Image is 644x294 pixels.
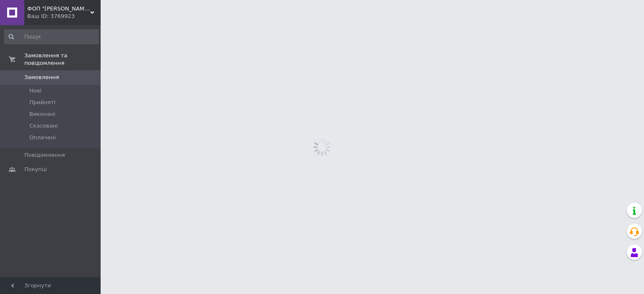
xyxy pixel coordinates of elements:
span: Повідомлення [24,151,65,159]
span: Прийняті [29,99,55,106]
span: Виконані [29,110,55,118]
span: Скасовані [29,122,58,130]
span: Нові [29,87,42,95]
span: ФОП "ГРЕЧКО В. Д." [27,5,90,13]
div: Ваш ID: 3769923 [27,13,101,20]
span: Замовлення [24,74,59,81]
span: Замовлення та повідомлення [24,52,101,67]
span: Покупці [24,166,47,173]
input: Пошук [4,29,99,44]
span: Оплачені [29,134,56,141]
